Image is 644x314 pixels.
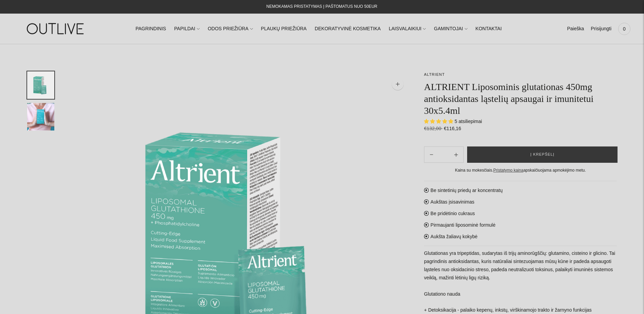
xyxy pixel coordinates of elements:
button: Į krepšelį [467,146,618,163]
a: LAISVALAIKIUI [389,21,426,36]
span: €116,16 [444,126,461,131]
a: Prisijungti [591,21,611,36]
span: 5.00 stars [424,119,455,124]
img: OUTLIVE [14,17,98,40]
a: ALTRIENT [424,72,445,76]
span: Į krepšelį [530,151,554,158]
button: Translation missing: en.general.accessibility.image_thumbail [27,103,54,130]
div: Kaina su mokesčiais. apskaičiuojama apmokėjimo metu. [424,167,617,174]
a: PAPILDAI [174,21,200,36]
a: DEKORATYVINĖ KOSMETIKA [315,21,381,36]
a: PLAUKŲ PRIEŽIŪRA [261,21,307,36]
span: 0 [620,24,629,34]
span: 5 atsiliepimai [455,119,482,124]
a: Paieška [567,21,584,36]
s: €132,00 [424,126,443,131]
a: Pristatymo kaina [493,168,523,173]
a: 0 [618,21,630,36]
h1: ALTRIENT Liposominis glutationas 450mg antioksidantas ląstelių apsaugai ir imunitetui 30x5.4ml [424,81,617,117]
a: ODOS PRIEŽIŪRA [208,21,253,36]
a: KONTAKTAI [476,21,502,36]
div: NEMOKAMAS PRISTATYMAS Į PAŠTOMATUS NUO 50EUR [266,3,378,11]
button: Subtract product quantity [449,146,463,163]
button: Add product quantity [424,146,439,163]
input: Product quantity [439,150,449,160]
button: Translation missing: en.general.accessibility.image_thumbail [27,71,54,99]
a: GAMINTOJAI [434,21,467,36]
a: PAGRINDINIS [135,21,166,36]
